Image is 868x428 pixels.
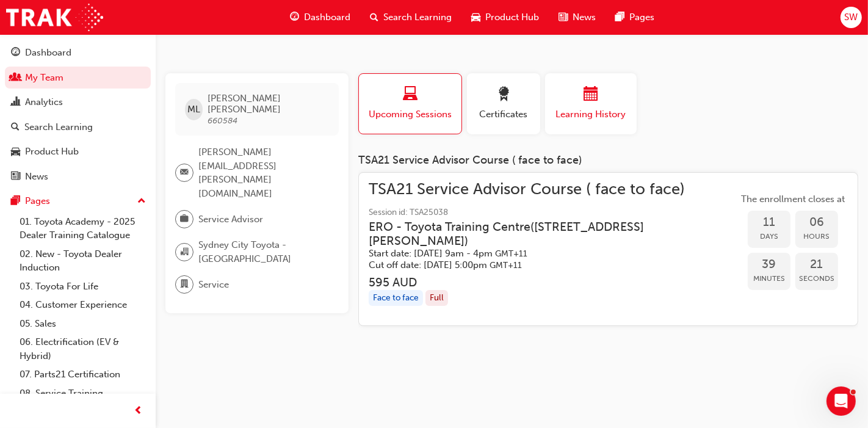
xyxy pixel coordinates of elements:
[471,10,480,25] span: car-icon
[208,93,329,115] span: [PERSON_NAME] [PERSON_NAME]
[25,194,50,208] div: Pages
[368,107,452,122] span: Upcoming Sessions
[11,73,20,84] span: people-icon
[495,248,527,259] span: Australian Eastern Daylight Time GMT+11
[5,165,151,188] a: News
[11,48,20,59] span: guage-icon
[15,384,151,403] a: 08. Service Training
[485,10,539,24] span: Product Hub
[545,73,637,134] button: Learning History
[6,4,103,31] img: Trak
[5,116,151,139] a: Search Learning
[134,404,143,419] span: prev-icon
[24,120,93,134] div: Search Learning
[369,183,738,197] span: TSA21 Service Advisor Course ( face to face)
[15,296,151,314] a: 04. Customer Experience
[476,107,531,122] span: Certificates
[369,275,738,289] h3: 595 AUD
[290,10,299,25] span: guage-icon
[15,277,151,296] a: 03. Toyota For Life
[738,192,848,206] span: The enrollment closes at
[425,290,448,306] div: Full
[198,212,263,227] span: Service Advisor
[25,145,79,159] div: Product Hub
[795,216,838,230] span: 06
[25,46,71,60] div: Dashboard
[198,278,229,292] span: Service
[208,115,237,126] span: 660584
[5,67,151,89] a: My Team
[11,122,20,133] span: search-icon
[403,87,418,103] span: laptop-icon
[280,5,360,30] a: guage-iconDashboard
[549,5,606,30] a: news-iconNews
[180,211,189,227] span: briefcase-icon
[841,7,862,28] button: SW
[5,190,151,212] button: Pages
[615,10,624,25] span: pages-icon
[748,272,790,286] span: Minutes
[369,220,718,248] h3: ERO - Toyota Training Centre ( [STREET_ADDRESS][PERSON_NAME] )
[360,5,461,30] a: search-iconSearch Learning
[748,230,790,244] span: Days
[15,245,151,277] a: 02. New - Toyota Dealer Induction
[795,230,838,244] span: Hours
[5,42,151,64] a: Dashboard
[15,365,151,384] a: 07. Parts21 Certification
[748,258,790,272] span: 39
[187,103,200,117] span: ML
[180,277,189,292] span: department-icon
[795,272,838,286] span: Seconds
[383,10,452,24] span: Search Learning
[467,73,540,134] button: Certificates
[11,97,20,108] span: chart-icon
[358,73,462,134] button: Upcoming Sessions
[180,165,189,181] span: email-icon
[304,10,350,24] span: Dashboard
[369,183,848,316] a: TSA21 Service Advisor Course ( face to face)Session id: TSA25038ERO - Toyota Training Centre([STR...
[15,333,151,365] a: 06. Electrification (EV & Hybrid)
[5,140,151,163] a: Product Hub
[369,248,718,259] h5: Start date: [DATE] 9am - 4pm
[358,154,858,167] div: TSA21 Service Advisor Course ( face to face)
[198,238,329,266] span: Sydney City Toyota - [GEOGRAPHIC_DATA]
[573,10,596,24] span: News
[826,386,856,416] iframe: Intercom live chat
[844,10,858,24] span: SW
[5,39,151,190] button: DashboardMy TeamAnalyticsSearch LearningProduct HubNews
[137,194,146,209] span: up-icon
[180,244,189,260] span: organisation-icon
[461,5,549,30] a: car-iconProduct Hub
[25,95,63,109] div: Analytics
[198,145,329,200] span: [PERSON_NAME][EMAIL_ADDRESS][PERSON_NAME][DOMAIN_NAME]
[370,10,378,25] span: search-icon
[369,206,738,220] span: Session id: TSA25038
[15,212,151,245] a: 01. Toyota Academy - 2025 Dealer Training Catalogue
[25,170,48,184] div: News
[554,107,627,122] span: Learning History
[15,314,151,333] a: 05. Sales
[748,216,790,230] span: 11
[369,290,423,306] div: Face to face
[11,196,20,207] span: pages-icon
[11,172,20,183] span: news-icon
[11,147,20,158] span: car-icon
[795,258,838,272] span: 21
[606,5,664,30] a: pages-iconPages
[5,91,151,114] a: Analytics
[369,259,718,271] h5: Cut off date: [DATE] 5:00pm
[584,87,598,103] span: calendar-icon
[629,10,654,24] span: Pages
[496,87,511,103] span: award-icon
[490,260,522,270] span: Australian Eastern Daylight Time GMT+11
[559,10,568,25] span: news-icon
